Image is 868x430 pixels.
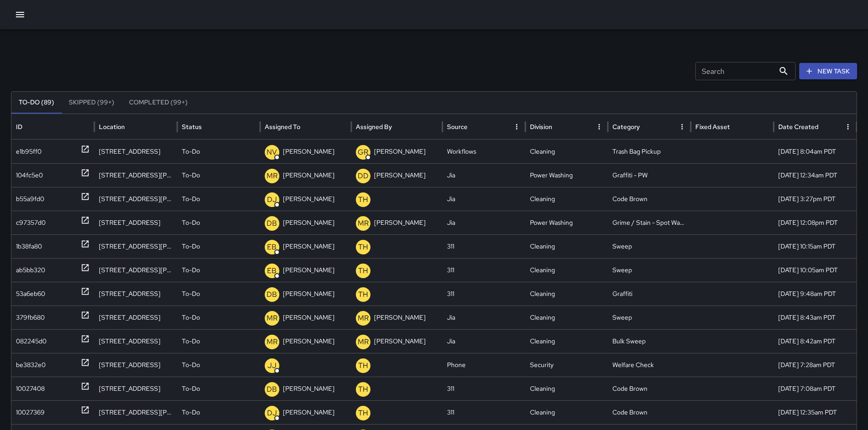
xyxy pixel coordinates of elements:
p: TH [358,242,368,253]
div: 1033 Minna Street [94,377,177,400]
p: DB [267,289,277,300]
p: [PERSON_NAME] [374,330,426,353]
div: b55a9fd0 [16,187,44,211]
div: ab5bb320 [16,259,45,282]
div: 10/6/2025, 7:08am PDT [774,377,857,400]
div: 082245d0 [16,330,46,353]
p: To-Do [182,353,200,377]
div: Assigned To [265,123,300,131]
div: 1b38fa80 [16,235,42,258]
p: TH [358,194,368,205]
div: 10027408 [16,377,45,400]
p: [PERSON_NAME] [283,187,334,211]
div: Status [182,123,202,131]
button: Skipped (99+) [62,92,122,114]
div: Jia [442,306,525,329]
div: Cleaning [525,306,608,329]
div: 10/6/2025, 9:48am PDT [774,282,857,306]
button: New Task [799,63,857,80]
div: 1489 Folsom Street [94,211,177,234]
div: Date Created [778,123,818,131]
div: 10/6/2025, 7:28am PDT [774,353,857,377]
div: 15 Harriet Street [94,400,177,424]
p: MR [358,337,369,347]
div: 379fb680 [16,306,45,329]
p: GR [358,147,368,158]
p: MR [267,171,277,181]
div: 399 9th Street [94,140,177,163]
div: 39 Columbia Square Street [94,329,177,353]
div: Sweep [608,258,691,282]
p: DB [267,218,277,229]
p: To-Do [182,140,200,163]
p: To-Do [182,330,200,353]
div: Power Washing [525,211,608,234]
p: To-Do [182,187,200,211]
div: Jia [442,163,525,187]
button: Date Created column menu [842,120,854,133]
p: [PERSON_NAME] [283,259,334,282]
p: To-Do [182,164,200,187]
div: Category [612,123,640,131]
div: Fixed Asset [695,123,730,131]
div: Phone [442,353,525,377]
div: Grime / Stain - Spot Wash [608,211,691,234]
p: To-Do [182,377,200,400]
p: MR [358,313,369,324]
p: TH [358,265,368,276]
p: [PERSON_NAME] [374,164,426,187]
div: 10/6/2025, 10:15am PDT [774,234,857,258]
div: Security [525,353,608,377]
button: Division column menu [593,120,606,133]
p: [PERSON_NAME] [374,211,426,234]
div: be3832e0 [16,353,46,377]
div: Sweep [608,234,691,258]
div: Cleaning [525,234,608,258]
p: [PERSON_NAME] [283,306,334,329]
div: Graffiti - PW [608,163,691,187]
div: 10/7/2025, 8:04am PDT [774,140,857,163]
div: Graffiti [608,282,691,306]
button: Category column menu [676,120,688,133]
div: 381 11th Street [94,282,177,306]
p: TH [358,408,368,419]
div: ID [16,123,22,131]
div: Division [530,123,552,131]
div: 311 [442,377,525,400]
p: EB [267,265,277,276]
button: To-Do (89) [11,92,62,114]
p: TH [358,289,368,300]
button: Completed (99+) [122,92,195,114]
p: MR [267,313,277,324]
p: To-Do [182,306,200,329]
p: To-Do [182,235,200,258]
div: Jia [442,187,525,211]
div: 10/6/2025, 3:27pm PDT [774,187,857,211]
div: 1138 Howard Street [94,187,177,211]
div: 10/6/2025, 10:05am PDT [774,258,857,282]
div: 59 Columbia Square Street [94,306,177,329]
p: To-Do [182,401,200,424]
p: [PERSON_NAME] [283,330,334,353]
div: Code Brown [608,377,691,400]
p: DJ [267,408,277,419]
div: 311 [442,400,525,424]
p: To-Do [182,211,200,234]
div: 1651 Harrison Street [94,258,177,282]
div: Trash Bag Pickup [608,140,691,163]
div: Assigned By [356,123,392,131]
p: [PERSON_NAME] [283,140,334,163]
p: MR [267,337,277,347]
p: [PERSON_NAME] [283,377,334,400]
div: Cleaning [525,140,608,163]
p: MR [358,218,369,229]
div: Location [99,123,125,131]
p: TH [358,384,368,395]
div: Cleaning [525,187,608,211]
div: 1053 Howard Street [94,163,177,187]
div: Cleaning [525,282,608,306]
div: 10/6/2025, 12:08pm PDT [774,211,857,234]
p: [PERSON_NAME] [283,211,334,234]
p: NV [267,147,277,158]
div: Workflows [442,140,525,163]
